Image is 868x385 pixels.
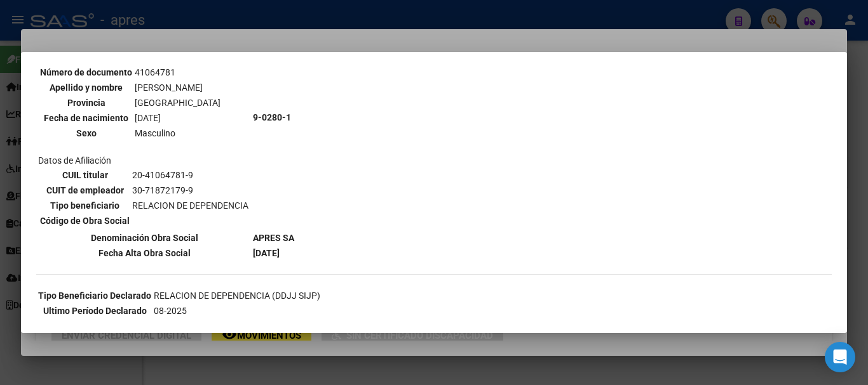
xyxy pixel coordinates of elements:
[39,81,133,95] th: Apellido y nombre
[253,248,280,258] b: [DATE]
[253,233,294,243] b: APRES SA
[39,65,133,79] th: Número de documento
[132,183,249,197] td: 30-71872179-9
[825,342,855,372] div: Open Intercom Messenger
[37,289,152,303] th: Tipo Beneficiario Declarado
[153,304,321,318] td: 08-2025
[39,199,130,212] th: Tipo beneficiario
[132,168,249,182] td: 20-41064781-9
[132,199,249,212] td: RELACION DE DEPENDENCIA
[37,231,251,245] th: Denominación Obra Social
[134,81,221,95] td: [PERSON_NAME]
[37,246,251,260] th: Fecha Alta Obra Social
[134,126,221,140] td: Masculino
[153,289,321,303] td: RELACION DE DEPENDENCIA (DDJJ SIJP)
[37,5,251,230] td: Datos personales Datos de Afiliación
[39,168,130,182] th: CUIL titular
[134,111,221,125] td: [DATE]
[39,126,133,140] th: Sexo
[39,214,130,228] th: Código de Obra Social
[134,65,221,79] td: 41064781
[134,96,221,110] td: [GEOGRAPHIC_DATA]
[39,183,130,197] th: CUIT de empleador
[37,304,152,318] th: Ultimo Período Declarado
[253,112,291,122] b: 9-0280-1
[39,111,133,125] th: Fecha de nacimiento
[39,96,133,110] th: Provincia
